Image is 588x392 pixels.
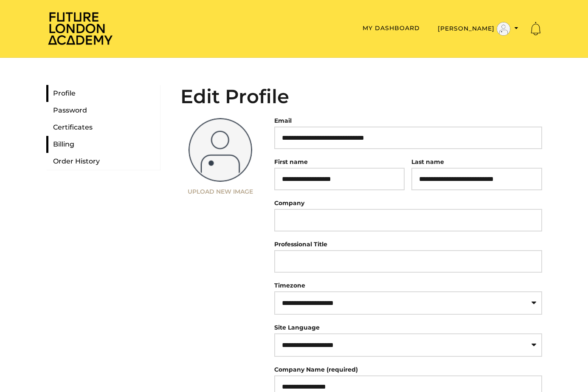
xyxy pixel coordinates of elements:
a: My Dashboard [363,24,420,32]
label: Site Language [274,324,320,331]
label: Last name [411,158,444,166]
a: Billing [46,136,160,153]
label: Professional Title [274,238,327,250]
h2: Edit Profile [180,85,542,108]
a: Password [46,102,160,119]
label: Email [274,115,292,127]
label: Company [274,197,304,209]
a: Order History [46,153,160,170]
label: Company Name (required) [274,364,358,375]
a: Profile [46,85,160,102]
img: Home Page [46,11,114,45]
button: Toggle menu [435,22,521,36]
label: Timezone [274,282,305,289]
a: Certificates [46,119,160,136]
label: Upload New Image [180,189,261,195]
label: First name [274,158,308,166]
